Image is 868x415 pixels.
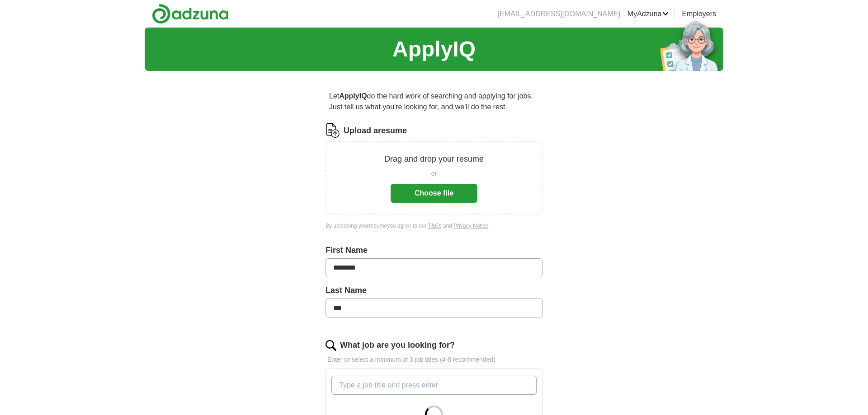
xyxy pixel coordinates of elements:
img: Adzuna logo [152,4,229,24]
label: Last Name [325,284,542,297]
p: Drag and drop your resume [384,153,484,165]
a: Privacy Notice [453,223,488,229]
input: Type a job title and press enter [331,376,537,395]
span: or [431,169,437,178]
a: Employers [682,9,716,19]
a: MyAdzuna [627,9,669,19]
li: [EMAIL_ADDRESS][DOMAIN_NAME] [498,9,620,19]
label: First Name [325,244,542,256]
p: Enter or select a minimum of 3 job titles (4-8 recommended) [325,355,542,364]
img: search.png [325,340,336,351]
p: Let do the hard work of searching and applying for jobs. Just tell us what you're looking for, an... [325,87,542,116]
button: Choose file [391,184,477,203]
img: CV Icon [325,123,340,138]
div: By uploading your resume you agree to our and . [325,222,542,230]
label: What job are you looking for? [340,339,455,351]
label: Upload a resume [344,125,407,137]
h1: ApplyIQ [392,33,476,65]
a: T&Cs [428,223,442,229]
strong: ApplyIQ [339,92,367,100]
